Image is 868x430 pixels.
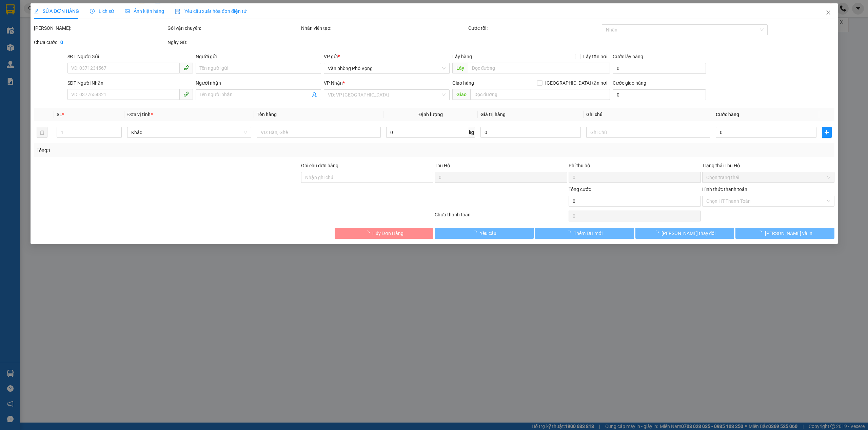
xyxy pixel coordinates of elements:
span: Thu Hộ [435,163,450,168]
span: Yêu cầu [479,230,496,237]
th: Ghi chú [584,108,713,121]
div: Tổng: 1 [37,147,335,154]
span: [GEOGRAPHIC_DATA] tận nơi [542,79,610,87]
div: SĐT Người Nhận [67,79,193,87]
span: loading [566,231,574,235]
span: Lấy tận nơi [580,53,610,60]
span: Chọn trạng thái [706,172,830,182]
div: Nhân viên tạo: [301,24,467,32]
span: loading [654,231,661,235]
span: clock-circle [90,9,95,14]
span: Giao [452,89,470,100]
div: Cước rồi : [468,24,600,32]
span: Khác [131,127,247,137]
span: SỬA ĐƠN HÀNG [34,8,79,14]
span: Đơn vị tính [127,112,153,117]
span: SL [57,112,62,117]
button: delete [37,127,47,138]
button: [PERSON_NAME] và In [735,228,834,239]
span: loading [472,231,479,235]
input: Ghi chú đơn hàng [301,172,433,183]
span: Giao hàng [452,80,474,86]
div: Trạng thái Thu Hộ [702,162,834,169]
span: edit [34,9,39,14]
input: Dọc đường [468,63,610,73]
span: phone [183,91,189,97]
label: Cước giao hàng [612,80,646,86]
span: Lịch sử [90,8,114,14]
div: Chưa thanh toán [434,211,568,223]
span: plus [822,130,831,135]
label: Ghi chú đơn hàng [301,163,338,168]
span: Văn phòng Phố Vọng [328,63,445,73]
span: close [825,10,831,15]
div: Người nhận [196,79,321,87]
span: Thêm ĐH mới [574,230,603,237]
input: Ghi Chú [586,127,710,138]
button: Thêm ĐH mới [535,228,634,239]
div: SĐT Người Gửi [67,53,193,60]
span: [PERSON_NAME] và In [765,230,812,237]
img: icon [175,9,180,14]
button: Close [818,3,837,22]
span: Hủy Đơn Hàng [372,230,403,237]
span: Yêu cầu xuất hóa đơn điện tử [175,8,246,14]
span: Lấy hàng [452,54,472,59]
span: Ảnh kiện hàng [125,8,164,14]
button: Yêu cầu [435,228,534,239]
input: Cước lấy hàng [612,63,706,74]
div: Ngày GD: [167,39,300,46]
span: Cước hàng [716,112,739,117]
span: VP Nhận [324,80,343,86]
label: Hình thức thanh toán [702,187,747,192]
span: Lấy [452,63,468,73]
span: loading [364,231,372,235]
span: Giá trị hàng [480,112,505,117]
div: VP gửi [324,53,449,60]
div: [PERSON_NAME]: [34,24,166,32]
span: [PERSON_NAME] thay đổi [661,230,715,237]
button: [PERSON_NAME] thay đổi [635,228,734,239]
span: Tên hàng [257,112,277,117]
button: Hủy Đơn Hàng [334,228,433,239]
span: Tổng cước [568,187,591,192]
div: Chưa cước : [34,39,166,46]
span: picture [125,9,130,14]
input: Dọc đường [470,89,610,100]
input: VD: Bàn, Ghế [257,127,381,138]
button: plus [822,127,831,138]
div: Gói vận chuyển: [167,24,300,32]
span: kg [468,127,475,138]
input: Cước giao hàng [612,89,706,100]
span: phone [183,65,189,70]
b: 0 [60,40,63,45]
div: Phí thu hộ [568,162,701,172]
span: user-add [312,92,317,98]
span: Định lượng [418,112,442,117]
label: Cước lấy hàng [612,54,643,59]
span: loading [757,231,765,235]
div: Người gửi [196,53,321,60]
